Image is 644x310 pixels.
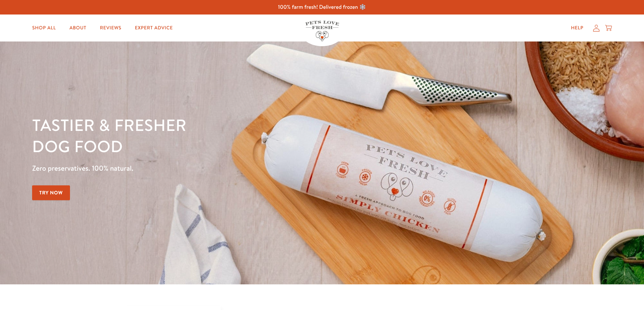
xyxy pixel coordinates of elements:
[64,21,92,35] a: About
[305,21,339,41] img: Pets Love Fresh
[566,21,589,35] a: Help
[32,162,419,174] p: Zero preservatives. 100% natural.
[129,21,178,35] a: Expert Advice
[32,185,70,200] a: Try Now
[95,21,127,35] a: Reviews
[27,21,61,35] a: Shop All
[32,115,419,157] h1: Tastier & fresher dog food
